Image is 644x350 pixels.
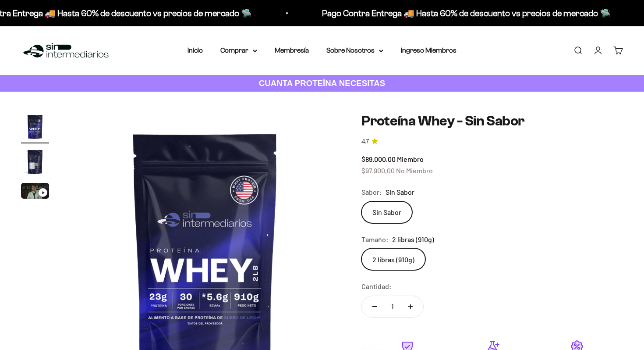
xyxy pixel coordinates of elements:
span: No Miembro [396,166,433,175]
label: Cantidad: [361,281,392,292]
a: 4.74.7 de 5.0 estrellas [361,137,623,146]
img: Proteína Whey - Sin Sabor [21,148,49,176]
h1: Proteína Whey - Sin Sabor [361,113,623,129]
summary: Sobre Nosotros [326,45,383,56]
span: Sin Sabor [386,186,414,198]
p: Pago Contra Entrega 🚚 Hasta 60% de descuento vs precios de mercado 🛸 [310,6,598,20]
button: Aumentar cantidad [398,296,423,317]
button: Ir al artículo 2 [21,148,49,179]
img: Proteína Whey - Sin Sabor [21,113,49,141]
span: Miembro [397,155,424,163]
a: Ingreso Miembros [401,46,456,54]
span: $97.900,00 [361,166,395,175]
a: Membresía [275,46,309,54]
button: Reducir cantidad [362,296,387,317]
a: Inicio [188,46,203,54]
button: Ir al artículo 3 [21,183,49,201]
span: $89.000,00 [361,155,396,163]
legend: Sabor: [361,186,382,198]
span: 4.7 [361,137,369,146]
strong: CUANTA PROTEÍNA NECESITAS [259,79,386,88]
span: 2 libras (910g) [392,234,434,245]
summary: Comprar [220,45,257,56]
button: Ir al artículo 1 [21,113,49,143]
legend: Tamaño: [361,234,389,245]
